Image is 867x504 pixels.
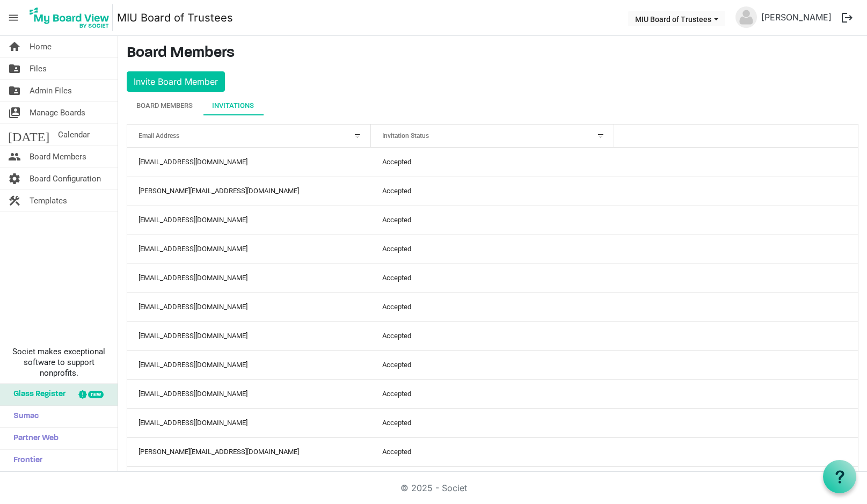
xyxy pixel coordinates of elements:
[614,408,858,437] td: is template cell column header
[836,6,858,29] button: logout
[127,466,371,495] td: nat@claremontcreek.com column header Email Address
[30,146,86,167] span: Board Members
[8,102,21,123] span: switch_account
[212,100,254,111] div: Invitations
[614,148,858,177] td: is template cell column header
[30,190,67,211] span: Templates
[371,437,615,466] td: Accepted column header Invitation Status
[127,45,858,63] h3: Board Members
[614,293,858,322] td: is template cell column header
[127,177,371,206] td: wynne@maharishi.net column header Email Address
[8,146,21,167] span: people
[127,264,371,293] td: keithwallace108@gmail.com column header Email Address
[371,206,615,235] td: Accepted column header Invitation Status
[8,450,42,471] span: Frontier
[400,483,467,493] a: © 2025 - Societ
[614,379,858,408] td: is template cell column header
[614,322,858,350] td: is template cell column header
[614,177,858,206] td: is template cell column header
[30,102,85,123] span: Manage Boards
[8,428,59,449] span: Partner Web
[117,7,233,28] a: MIU Board of Trustees
[26,4,113,31] img: My Board View Logo
[614,264,858,293] td: is template cell column header
[139,132,179,140] span: Email Address
[614,206,858,235] td: is template cell column header
[8,36,21,57] span: home
[614,235,858,264] td: is template cell column header
[371,148,615,177] td: Accepted column header Invitation Status
[5,346,113,378] span: Societ makes exceptional software to support nonprofits.
[127,322,371,350] td: jhagelin@miu.edu column header Email Address
[127,408,371,437] td: jfauerso@yahoo.com column header Email Address
[30,168,101,189] span: Board Configuration
[735,6,757,28] img: no-profile-picture.svg
[371,408,615,437] td: Accepted column header Invitation Status
[136,100,193,111] div: Board Members
[127,350,371,379] td: marhdavy@gmail.com column header Email Address
[127,96,858,115] div: tab-header
[58,124,90,145] span: Calendar
[127,235,371,264] td: emalloy@miu.edu column header Email Address
[8,190,21,211] span: construction
[8,58,21,79] span: folder_shared
[371,177,615,206] td: Accepted column header Invitation Status
[127,206,371,235] td: cking@miu.edu column header Email Address
[8,384,65,405] span: Glass Register
[30,58,47,79] span: Files
[8,124,49,145] span: [DATE]
[127,293,371,322] td: sankari@miu.edu column header Email Address
[30,36,52,57] span: Home
[88,391,104,398] div: new
[127,437,371,466] td: leon.gatys@gmail.com column header Email Address
[371,466,615,495] td: Accepted column header Invitation Status
[371,379,615,408] td: Accepted column header Invitation Status
[3,8,24,28] span: menu
[614,466,858,495] td: is template cell column header
[371,264,615,293] td: Accepted column header Invitation Status
[8,80,21,101] span: folder_shared
[26,4,117,31] a: My Board View Logo
[614,437,858,466] td: is template cell column header
[8,406,39,427] span: Sumac
[127,71,225,92] button: Invite Board Member
[614,350,858,379] td: is template cell column header
[30,80,72,101] span: Admin Files
[757,6,836,28] a: [PERSON_NAME]
[371,322,615,350] td: Accepted column header Invitation Status
[371,293,615,322] td: Accepted column header Invitation Status
[8,168,21,189] span: settings
[127,379,371,408] td: mcdimick@gmail.com column header Email Address
[371,350,615,379] td: Accepted column header Invitation Status
[371,235,615,264] td: Accepted column header Invitation Status
[127,148,371,177] td: rajastanley@maharishi.net column header Email Address
[382,132,429,140] span: Invitation Status
[628,11,725,26] button: MIU Board of Trustees dropdownbutton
